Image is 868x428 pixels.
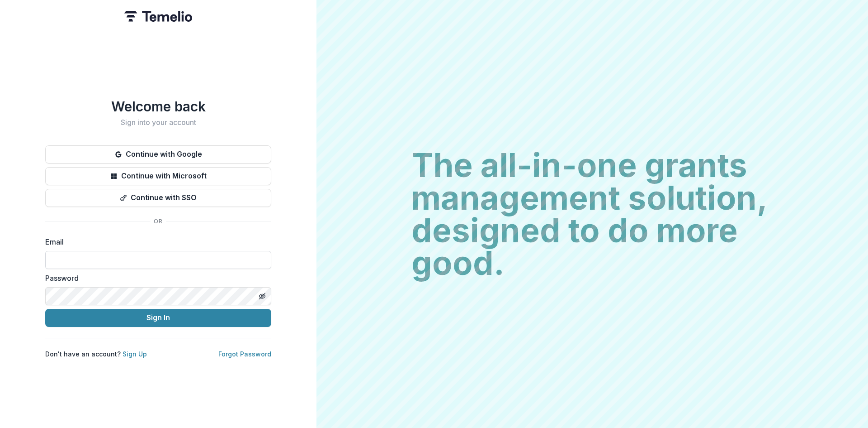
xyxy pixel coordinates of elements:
h2: Sign into your account [45,118,271,127]
button: Continue with SSO [45,189,271,207]
label: Email [45,236,266,247]
a: Forgot Password [218,350,271,358]
button: Sign In [45,309,271,327]
h1: Welcome back [45,98,271,115]
button: Continue with Microsoft [45,167,271,185]
button: Continue with Google [45,145,271,164]
button: Toggle password visibility [255,289,269,303]
p: Don't have an account? [45,349,147,359]
img: Temelio [124,11,192,22]
a: Sign Up [123,350,147,358]
label: Password [45,273,266,284]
